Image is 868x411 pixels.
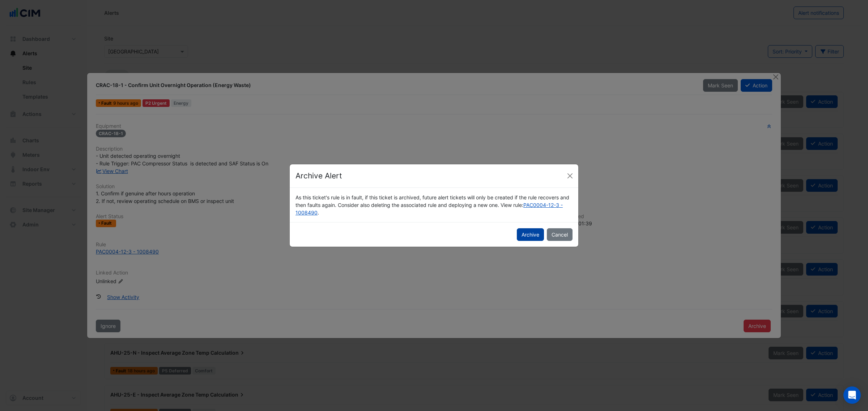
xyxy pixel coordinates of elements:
[517,228,544,241] button: Archive
[565,170,575,181] button: Close
[547,228,573,241] button: Cancel
[290,188,578,222] div: As this ticket's rule is in fault, if this ticket is archived, future alert tickets will only be ...
[295,202,563,216] a: PAC0004-12-3 - 1008490
[843,386,861,404] div: Open Intercom Messenger
[295,170,342,182] h4: Archive Alert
